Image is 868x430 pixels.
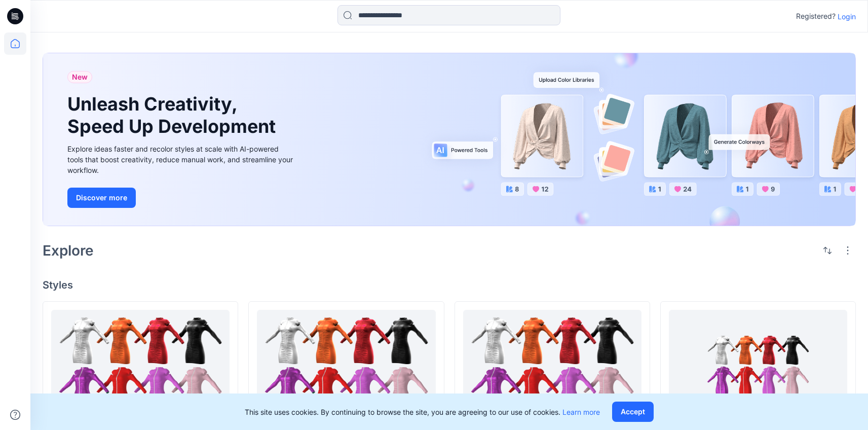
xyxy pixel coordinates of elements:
[72,71,88,83] span: New
[67,188,295,208] a: Discover more
[612,402,654,422] button: Accept
[43,242,94,259] h2: Explore
[51,310,230,421] a: Automation
[838,11,856,22] p: Login
[796,10,836,22] p: Registered?
[67,93,280,137] h1: Unleash Creativity, Speed Up Development
[43,279,856,291] h4: Styles
[67,144,295,175] div: Explore ideas faster and recolor styles at scale with AI-powered tools that boost creativity, red...
[257,310,435,421] a: Automation
[669,310,847,421] a: Automation
[562,408,600,416] a: Learn more
[67,188,136,208] button: Discover more
[245,407,600,417] p: This site uses cookies. By continuing to browse the site, you are agreeing to our use of cookies.
[463,310,641,421] a: Automation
